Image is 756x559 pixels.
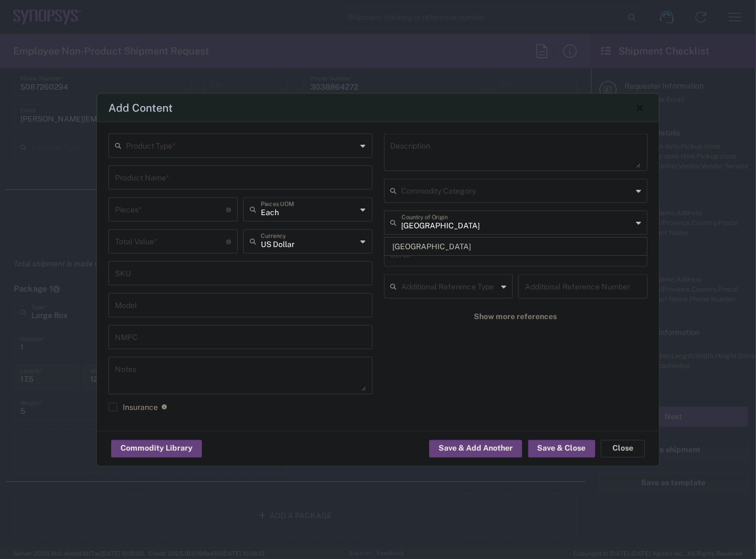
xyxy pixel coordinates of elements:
span: Show more references [474,311,557,322]
button: Close [632,100,648,116]
button: Close [601,440,645,457]
label: Insurance [108,403,158,412]
button: Save & Close [528,440,595,457]
button: Save & Add Another [429,440,522,457]
button: Commodity Library [111,440,202,457]
span: [GEOGRAPHIC_DATA] [385,238,647,255]
h4: Add Content [108,100,173,116]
